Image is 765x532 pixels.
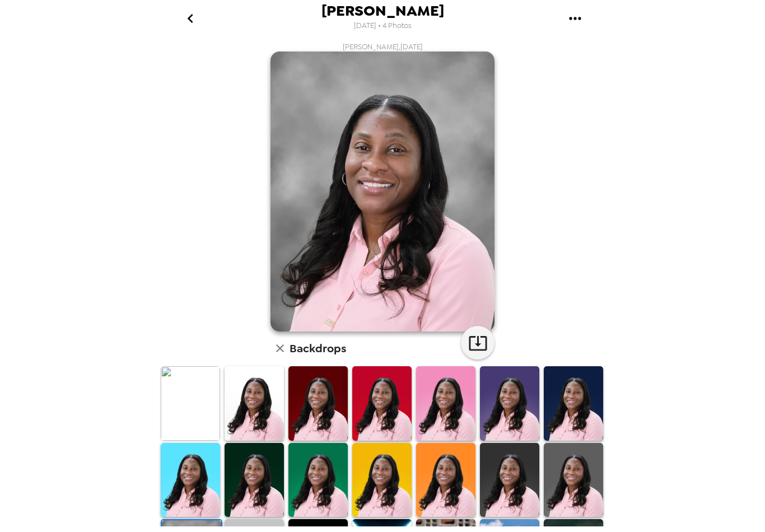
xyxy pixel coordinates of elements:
[290,339,346,357] h6: Backdrops
[161,366,220,441] img: Original
[270,52,495,332] img: user
[343,42,423,52] span: [PERSON_NAME] , [DATE]
[354,18,412,34] span: [DATE] • 4 Photos
[321,3,444,18] span: [PERSON_NAME]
